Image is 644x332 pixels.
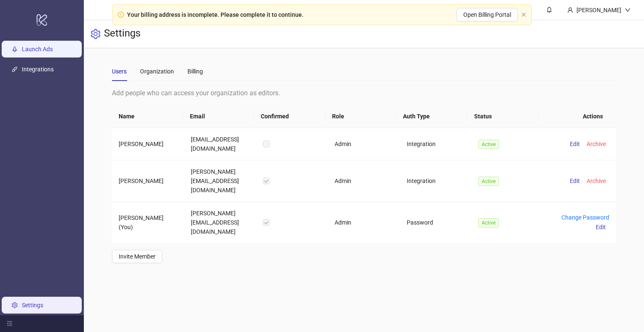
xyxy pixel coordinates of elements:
span: down [625,7,631,13]
td: [PERSON_NAME] (You) [112,202,184,243]
div: Add people who can access your organization as editors. [112,88,615,98]
div: Your billing address is incomplete. Please complete it to continue. [127,10,304,19]
div: Users [112,67,127,76]
button: Archive [583,176,609,186]
span: Invite Member [119,253,156,260]
span: setting [91,29,101,39]
th: Name [112,105,183,128]
a: Settings [22,302,43,308]
span: Open Billing Portal [463,11,511,18]
span: Edit [596,224,606,230]
span: Archive [587,141,606,147]
button: Edit [566,176,583,186]
span: Edit [570,178,580,184]
span: Active [478,177,499,186]
a: Launch Ads [22,46,53,52]
div: [PERSON_NAME] [573,5,625,15]
td: Admin [328,128,400,160]
td: Admin [328,160,400,202]
button: Edit [592,222,609,232]
span: bell [546,7,552,13]
span: Archive [587,178,606,184]
span: exclamation-circle [118,12,124,18]
button: close [521,12,526,18]
td: Integration [400,160,472,202]
td: [PERSON_NAME] [112,128,184,160]
td: Integration [400,128,472,160]
th: Role [325,105,396,128]
th: Confirmed [254,105,325,128]
td: [PERSON_NAME][EMAIL_ADDRESS][DOMAIN_NAME] [184,202,256,243]
td: [PERSON_NAME][EMAIL_ADDRESS][DOMAIN_NAME] [184,160,256,202]
th: Auth Type [396,105,467,128]
span: Edit [570,141,580,147]
a: Integrations [22,66,54,73]
h3: Settings [104,27,140,41]
th: Status [467,105,538,128]
button: Open Billing Portal [457,8,518,21]
th: Email [183,105,254,128]
div: Billing [187,67,203,76]
span: close [521,12,526,17]
div: Organization [140,67,174,76]
td: Admin [328,202,400,243]
span: Active [478,140,499,149]
button: Invite Member [112,250,162,263]
a: Change Password [561,214,609,221]
th: Actions [538,105,610,128]
button: Edit [566,139,583,149]
span: Active [478,218,499,227]
td: [PERSON_NAME] [112,160,184,202]
td: [EMAIL_ADDRESS][DOMAIN_NAME] [184,128,256,160]
button: Archive [583,139,609,149]
span: user [567,7,573,13]
td: Password [400,202,472,243]
span: menu-fold [7,321,13,327]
